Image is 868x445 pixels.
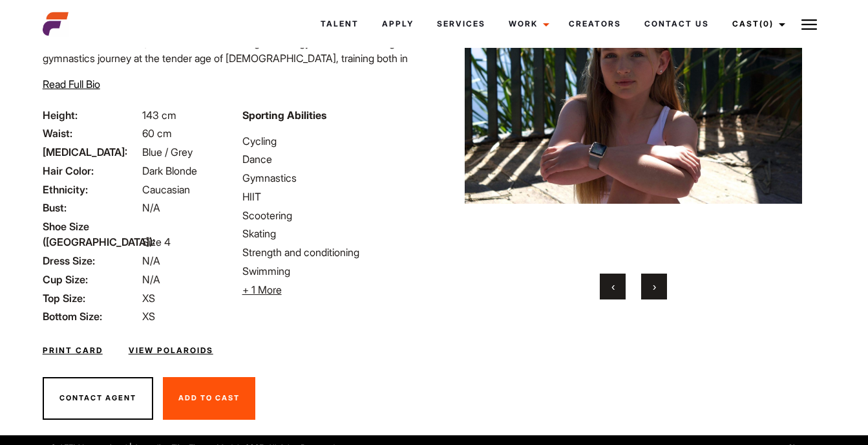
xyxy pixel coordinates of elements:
[653,280,656,293] span: Next
[611,280,615,293] span: Previous
[242,151,427,167] li: Dance
[142,127,172,140] span: 60 cm
[43,200,140,215] span: Bust:
[309,6,370,41] a: Talent
[242,208,427,223] li: Scootering
[242,170,427,186] li: Gymnastics
[142,109,176,122] span: 143 cm
[242,189,427,204] li: HIIT
[242,283,282,296] span: + 1 More
[43,290,140,306] span: Top Size:
[142,292,155,305] span: XS
[142,201,160,214] span: N/A
[142,254,160,267] span: N/A
[142,235,171,248] span: Size 4
[242,263,427,279] li: Swimming
[43,11,69,37] img: cropped-aefm-brand-fav-22-square.png
[425,6,497,41] a: Services
[43,309,140,324] span: Bottom Size:
[43,125,140,141] span: Waist:
[129,345,213,356] a: View Polaroids
[43,272,140,287] span: Cup Size:
[178,393,240,402] span: Add To Cast
[43,345,103,356] a: Print Card
[801,17,817,32] img: Burger icon
[142,310,155,323] span: XS
[43,78,100,91] span: Read Full Bio
[142,164,197,177] span: Dark Blonde
[633,6,721,41] a: Contact Us
[43,163,140,179] span: Hair Color:
[242,133,427,149] li: Cycling
[242,109,326,122] strong: Sporting Abilities
[43,76,100,92] button: Read Full Bio
[242,226,427,241] li: Skating
[721,6,793,41] a: Cast(0)
[43,144,140,160] span: [MEDICAL_DATA]:
[43,253,140,268] span: Dress Size:
[43,377,153,420] button: Contact Agent
[242,244,427,260] li: Strength and conditioning
[497,6,557,41] a: Work
[759,19,774,28] span: (0)
[43,219,140,250] span: Shoe Size ([GEOGRAPHIC_DATA]):
[370,6,425,41] a: Apply
[43,182,140,197] span: Ethnicity:
[142,183,190,196] span: Caucasian
[43,107,140,123] span: Height:
[142,146,193,158] span: Blue / Grey
[142,273,160,286] span: N/A
[557,6,633,41] a: Creators
[163,377,255,420] button: Add To Cast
